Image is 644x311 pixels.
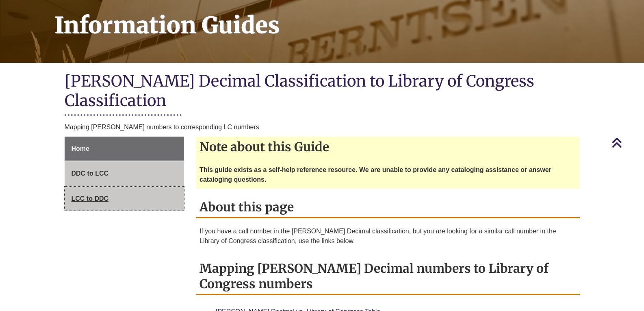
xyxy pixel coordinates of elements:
a: DDC to LCC [65,161,184,186]
h1: [PERSON_NAME] Decimal Classification to Library of Congress Classification [65,71,580,112]
span: Home [72,145,89,152]
p: If you have a call number in the [PERSON_NAME] Decimal classification, but you are looking for a ... [199,226,577,246]
a: LCC to DDC [65,187,184,211]
span: DDC to LCC [72,170,109,177]
a: Back to Top [611,137,642,148]
a: Home [65,137,184,161]
strong: This guide exists as a self-help reference resource. We are unable to provide any cataloging assi... [199,166,551,183]
h2: About this page [196,197,580,218]
span: Mapping [PERSON_NAME] numbers to corresponding LC numbers [65,124,259,130]
span: LCC to DDC [72,195,109,202]
h2: Mapping [PERSON_NAME] Decimal numbers to Library of Congress numbers [196,258,580,295]
h2: Note about this Guide [196,137,580,157]
div: Guide Page Menu [65,137,184,211]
